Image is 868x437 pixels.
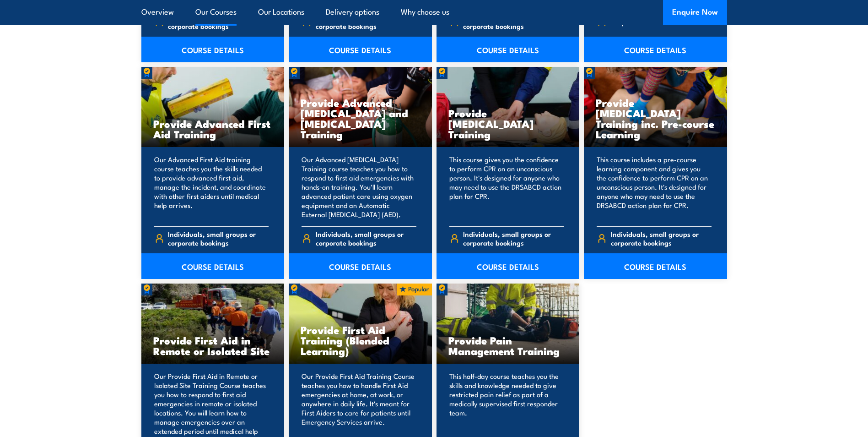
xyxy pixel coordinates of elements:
[448,335,568,356] h3: Provide Pain Management Training
[168,13,269,30] span: Individuals, small groups or corporate bookings
[153,118,273,139] h3: Provide Advanced First Aid Training
[316,13,416,30] span: Individuals, small groups or corporate bookings
[301,324,420,356] h3: Provide First Aid Training (Blended Learning)
[584,37,727,62] a: COURSE DETAILS
[168,229,269,247] span: Individuals, small groups or corporate bookings
[154,155,269,219] p: Our Advanced First Aid training course teaches you the skills needed to provide advanced first ai...
[448,108,568,139] h3: Provide [MEDICAL_DATA] Training
[437,253,580,279] a: COURSE DETAILS
[449,155,564,219] p: This course gives you the confidence to perform CPR on an unconscious person. It's designed for a...
[301,97,420,139] h3: Provide Advanced [MEDICAL_DATA] and [MEDICAL_DATA] Training
[597,155,712,219] p: This course includes a pre-course learning component and gives you the confidence to perform CPR ...
[289,37,432,62] a: COURSE DETAILS
[289,253,432,279] a: COURSE DETAILS
[463,13,564,30] span: Individuals, small groups or corporate bookings
[302,155,416,219] p: Our Advanced [MEDICAL_DATA] Training course teaches you how to respond to first aid emergencies w...
[596,97,715,139] h3: Provide [MEDICAL_DATA] Training inc. Pre-course Learning
[437,37,580,62] a: COURSE DETAILS
[153,335,273,356] h3: Provide First Aid in Remote or Isolated Site
[463,229,564,247] span: Individuals, small groups or corporate bookings
[141,37,285,62] a: COURSE DETAILS
[584,253,727,279] a: COURSE DETAILS
[611,229,712,247] span: Individuals, small groups or corporate bookings
[141,253,285,279] a: COURSE DETAILS
[316,229,416,247] span: Individuals, small groups or corporate bookings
